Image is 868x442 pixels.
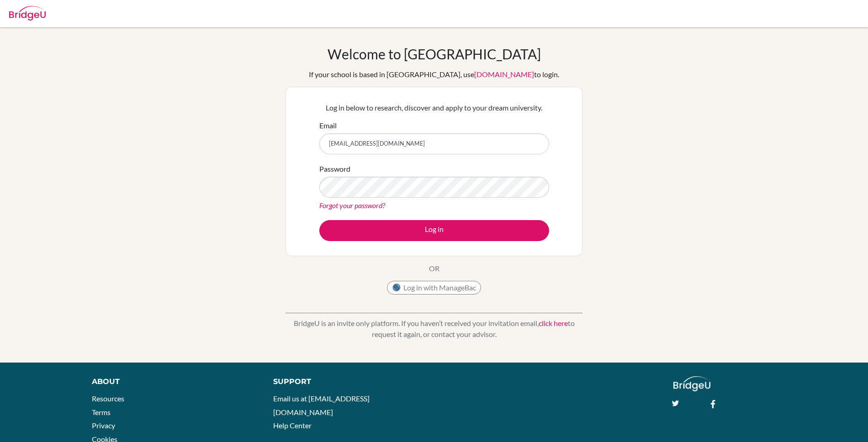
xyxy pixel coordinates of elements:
img: Bridge-U [9,6,46,21]
button: Log in with ManageBac [387,281,481,295]
a: Forgot your password? [319,201,385,210]
a: Resources [92,394,124,403]
img: logo_white@2x-f4f0deed5e89b7ecb1c2cc34c3e3d731f90f0f143d5ea2071677605dd97b5244.png [673,376,710,391]
label: Email [319,120,337,131]
a: Terms [92,408,111,416]
a: Privacy [92,421,115,430]
a: Email us at [EMAIL_ADDRESS][DOMAIN_NAME] [273,394,370,416]
div: If your school is based in [GEOGRAPHIC_DATA], use to login. [309,69,559,80]
p: BridgeU is an invite only platform. If you haven’t received your invitation email, to request it ... [286,318,582,340]
div: About [92,376,253,387]
div: Support [273,376,423,387]
button: Log in [319,220,549,241]
a: click here [539,319,568,327]
h1: Welcome to [GEOGRAPHIC_DATA] [328,46,541,62]
label: Password [319,163,350,174]
p: OR [429,263,439,274]
p: Log in below to research, discover and apply to your dream university. [319,102,549,113]
a: Help Center [273,421,312,430]
a: [DOMAIN_NAME] [474,70,534,79]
